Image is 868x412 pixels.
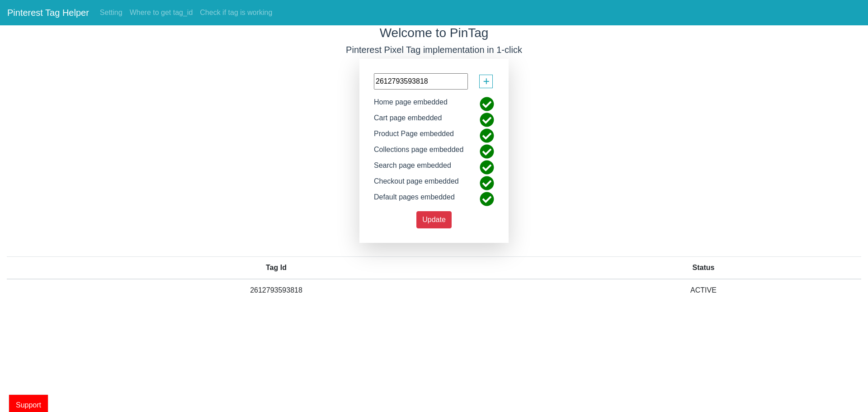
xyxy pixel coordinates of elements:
div: Home page embedded [367,97,454,113]
td: 2612793593818 [7,279,546,301]
div: Collections page embedded [367,144,470,160]
td: ACTIVE [546,279,861,301]
th: Status [546,256,861,279]
div: Search page embedded [367,160,458,176]
div: Product Page embedded [367,128,461,144]
div: Checkout page embedded [367,176,466,192]
a: Check if tag is working [196,4,276,22]
th: Tag Id [7,256,546,279]
a: Where to get tag_id [126,4,197,22]
div: Default pages embedded [367,192,462,208]
button: Update [416,211,452,228]
a: Pinterest Tag Helper [7,4,89,22]
a: Setting [96,4,126,22]
input: paste your tag id here [374,73,468,90]
span: Update [422,216,446,223]
span: + [483,73,490,90]
div: Cart page embedded [367,113,448,128]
